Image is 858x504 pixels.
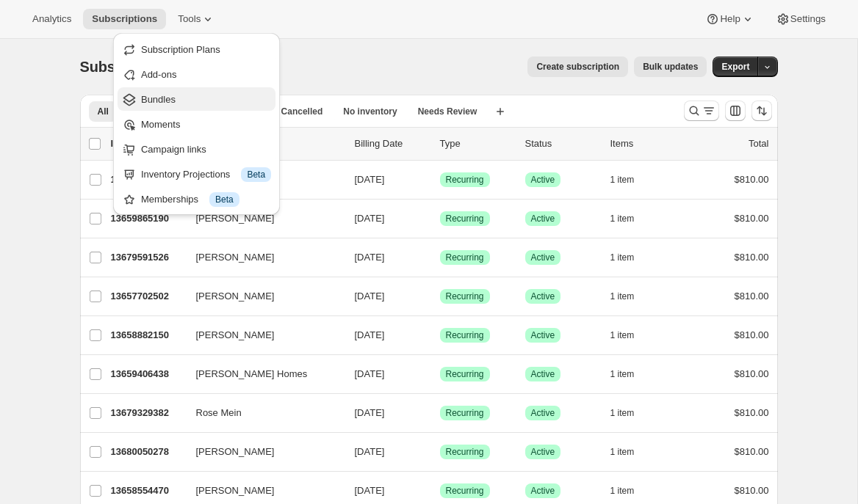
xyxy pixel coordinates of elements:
[141,167,271,182] div: Inventory Projections
[118,87,275,111] button: Bundles
[790,13,826,25] span: Settings
[141,192,271,207] div: Memberships
[684,101,719,121] button: Search and filter results
[446,446,484,458] span: Recurring
[446,174,484,186] span: Recurring
[196,328,275,343] span: [PERSON_NAME]
[111,289,184,304] p: 13657702502
[118,162,275,186] button: Inventory Projections
[610,208,651,229] button: 1 item
[187,362,334,386] button: [PERSON_NAME] Homes
[610,442,651,462] button: 1 item
[446,368,484,380] span: Recurring
[355,407,385,418] span: [DATE]
[610,485,635,497] span: 1 item
[735,368,769,379] span: $810.00
[610,136,684,151] div: Items
[111,445,184,459] p: 13680050278
[610,213,635,224] span: 1 item
[735,485,769,496] span: $810.00
[111,250,184,265] p: 13679591526
[610,407,635,419] span: 1 item
[610,403,651,423] button: 1 item
[610,286,651,307] button: 1 item
[196,250,275,265] span: [PERSON_NAME]
[610,446,635,458] span: 1 item
[118,112,275,136] button: Moments
[355,446,385,457] span: [DATE]
[187,440,334,464] button: [PERSON_NAME]
[446,213,484,224] span: Recurring
[187,324,334,347] button: [PERSON_NAME]
[187,246,334,269] button: [PERSON_NAME]
[531,368,555,380] span: Active
[525,136,599,151] p: Status
[610,291,635,302] span: 1 item
[767,9,834,29] button: Settings
[735,252,769,263] span: $810.00
[247,169,265,180] span: Beta
[111,406,184,420] p: 13679329382
[531,291,555,302] span: Active
[141,69,176,80] span: Add-ons
[196,367,308,381] span: [PERSON_NAME] Homes
[610,329,635,341] span: 1 item
[446,291,484,302] span: Recurring
[446,329,484,341] span: Recurring
[531,485,555,497] span: Active
[610,368,635,380] span: 1 item
[749,136,768,151] p: Total
[215,194,234,205] span: Beta
[446,407,484,419] span: Recurring
[80,59,176,75] span: Subscriptions
[489,101,512,122] button: Create new view
[418,106,477,117] span: Needs Review
[83,9,166,29] button: Subscriptions
[725,101,746,121] button: Customize table column order and visibility
[32,13,71,25] span: Analytics
[111,367,184,381] p: 13659406438
[355,136,428,151] p: Billing Date
[713,56,758,77] button: Export
[196,483,275,498] span: [PERSON_NAME]
[141,44,220,55] span: Subscription Plans
[98,106,109,117] span: All
[531,407,555,419] span: Active
[196,445,275,459] span: [PERSON_NAME]
[610,364,651,384] button: 1 item
[196,406,242,420] span: Rose Mein
[355,213,385,224] span: [DATE]
[610,481,651,501] button: 1 item
[720,13,740,25] span: Help
[355,174,385,185] span: [DATE]
[281,106,323,117] span: Cancelled
[531,213,555,224] span: Active
[735,446,769,457] span: $810.00
[610,247,651,268] button: 1 item
[187,401,334,425] button: Rose Mein
[118,187,275,211] button: Memberships
[610,325,651,346] button: 1 item
[355,329,385,340] span: [DATE]
[527,56,628,77] button: Create subscription
[118,137,275,161] button: Campaign links
[196,289,275,304] span: [PERSON_NAME]
[355,252,385,263] span: [DATE]
[696,9,763,29] button: Help
[92,13,157,25] span: Subscriptions
[187,285,334,308] button: [PERSON_NAME]
[187,479,334,503] button: [PERSON_NAME]
[531,252,555,263] span: Active
[111,136,769,151] div: IDCustomerBilling DateTypeStatusItemsTotal
[735,407,769,418] span: $810.00
[355,368,385,379] span: [DATE]
[111,169,769,190] div: 13658652774[PERSON_NAME][DATE]SuccessRecurringSuccessActive1 item$810.00
[111,403,769,423] div: 13679329382Rose Mein[DATE]SuccessRecurringSuccessActive1 item$810.00
[111,483,184,498] p: 13658554470
[343,106,397,117] span: No inventory
[536,61,619,73] span: Create subscription
[634,56,707,77] button: Bulk updates
[446,252,484,263] span: Recurring
[118,62,275,86] button: Add-ons
[111,247,769,268] div: 13679591526[PERSON_NAME][DATE]SuccessRecurringSuccessActive1 item$810.00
